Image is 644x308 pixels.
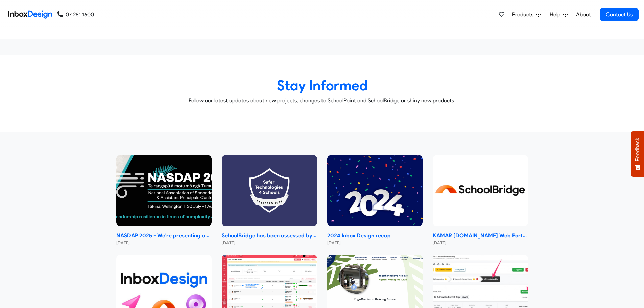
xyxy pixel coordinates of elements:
[631,131,644,177] button: Feedback - Show survey
[222,240,317,246] small: [DATE]
[327,240,423,246] small: [DATE]
[433,232,528,240] strong: KAMAR [DOMAIN_NAME] Web Portal 2024 Changeover
[116,240,212,246] small: [DATE]
[111,77,533,94] heading: Stay Informed
[547,8,570,21] a: Help
[116,155,212,227] img: NASDAP 2025 - We're presenting about SchoolPoint and SchoolBridge
[327,232,423,240] strong: 2024 Inbox Design recap
[222,232,317,240] strong: SchoolBridge has been assessed by Safer Technologies 4 Schools (ST4S)
[116,232,212,240] strong: NASDAP 2025 - We're presenting about SchoolPoint and SchoolBridge
[512,10,536,19] span: Products
[327,155,423,246] a: 2024 Inbox Design recap 2024 Inbox Design recap [DATE]
[57,10,94,19] a: 07 281 1600
[600,8,639,21] a: Contact Us
[509,8,543,21] a: Products
[327,155,423,227] img: 2024 Inbox Design recap
[635,138,641,161] span: Feedback
[111,97,533,105] p: Follow our latest updates about new projects, changes to SchoolPoint and SchoolBridge or shiny ne...
[222,155,317,227] img: SchoolBridge has been assessed by Safer Technologies 4 Schools (ST4S)
[433,155,528,246] a: KAMAR school.kiwi Web Portal 2024 Changeover KAMAR [DOMAIN_NAME] Web Portal 2024 Changeover [DATE]
[433,155,528,227] img: KAMAR school.kiwi Web Portal 2024 Changeover
[433,240,528,246] small: [DATE]
[116,155,212,246] a: NASDAP 2025 - We're presenting about SchoolPoint and SchoolBridge NASDAP 2025 - We're presenting ...
[222,155,317,246] a: SchoolBridge has been assessed by Safer Technologies 4 Schools (ST4S) SchoolBridge has been asses...
[550,10,563,19] span: Help
[574,8,593,21] a: About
